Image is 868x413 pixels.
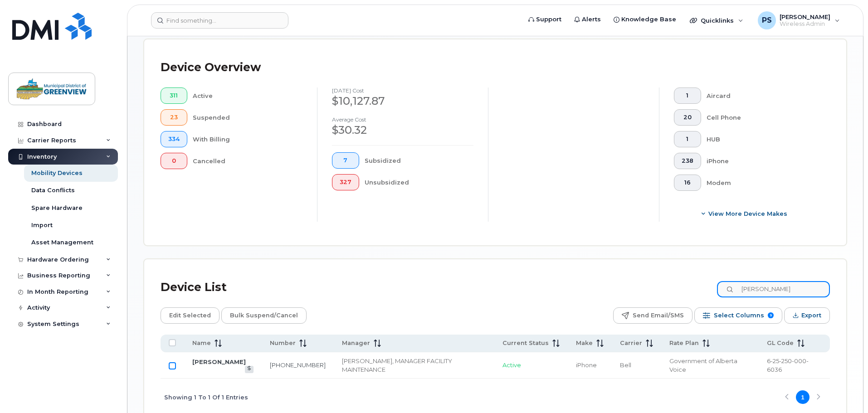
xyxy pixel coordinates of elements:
span: Edit Selected [169,309,211,322]
span: 0 [168,157,180,165]
h4: Average cost [332,117,473,122]
span: 7 [340,157,351,164]
span: Name [192,339,211,347]
button: Send Email/SMS [613,307,692,324]
div: [PERSON_NAME], MANAGER FACILITY MAINTENANCE [342,357,486,374]
div: Active [193,87,303,104]
span: 6-25-250-000-6036 [767,357,809,373]
button: Export [784,307,830,324]
div: Peter Stoodley [751,11,846,29]
button: Edit Selected [161,307,219,324]
span: Make [576,339,593,347]
div: Device Overview [161,56,261,79]
button: 327 [332,174,359,190]
span: GL Code [767,339,794,347]
span: 9 [768,312,774,318]
div: Cell Phone [707,109,816,126]
div: $30.32 [332,122,473,138]
span: Showing 1 To 1 Of 1 Entries [164,390,248,404]
div: Unsubsidized [365,174,474,190]
a: [PHONE_NUMBER] [270,361,326,369]
span: 1 [682,136,693,143]
span: 23 [168,114,180,121]
input: Find something... [151,12,288,29]
a: View Last Bill [245,366,254,373]
div: Device List [161,276,227,299]
span: Carrier [620,339,642,347]
span: View More Device Makes [708,209,787,218]
h4: [DATE] cost [332,87,473,93]
span: 1 [682,92,693,99]
span: Active [502,361,521,369]
button: 0 [161,153,187,169]
div: Suspended [193,109,303,126]
span: Export [801,309,821,322]
span: 20 [682,114,693,121]
span: Knowledge Base [621,15,676,24]
button: 1 [674,131,701,147]
button: Page 1 [796,390,809,404]
span: PS [762,15,772,26]
span: Current Status [502,339,549,347]
span: Rate Plan [669,339,699,347]
span: Quicklinks [701,17,734,24]
button: View More Device Makes [674,205,815,222]
button: 20 [674,109,701,126]
button: Select Columns 9 [694,307,782,324]
span: 327 [340,179,351,186]
div: iPhone [707,153,816,169]
div: With Billing [193,131,303,147]
span: 238 [682,157,693,165]
button: 23 [161,109,187,126]
span: Government of Alberta Voice [669,357,737,373]
div: Quicklinks [683,11,750,29]
input: Search Device List ... [717,281,830,297]
span: Support [536,15,561,24]
div: HUB [707,131,816,147]
span: 311 [168,92,180,99]
span: Bell [620,361,631,369]
span: Alerts [582,15,601,24]
button: 16 [674,175,701,191]
a: Alerts [568,10,607,29]
button: 334 [161,131,187,147]
span: [PERSON_NAME] [780,13,830,20]
div: Cancelled [193,153,303,169]
div: Modem [707,175,816,191]
span: 16 [682,179,693,186]
button: 238 [674,153,701,169]
span: Number [270,339,296,347]
button: Bulk Suspend/Cancel [221,307,307,324]
div: Aircard [707,87,816,104]
a: Support [522,10,568,29]
button: 1 [674,87,701,104]
span: Bulk Suspend/Cancel [230,309,298,322]
span: 334 [168,136,180,143]
button: 311 [161,87,187,104]
div: Subsidized [365,152,474,169]
span: Send Email/SMS [633,309,684,322]
a: [PERSON_NAME] [192,358,246,365]
span: Manager [342,339,370,347]
span: Select Columns [714,309,764,322]
a: Knowledge Base [607,10,683,29]
span: Wireless Admin [780,20,830,28]
span: iPhone [576,361,597,369]
div: $10,127.87 [332,93,473,109]
button: 7 [332,152,359,169]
